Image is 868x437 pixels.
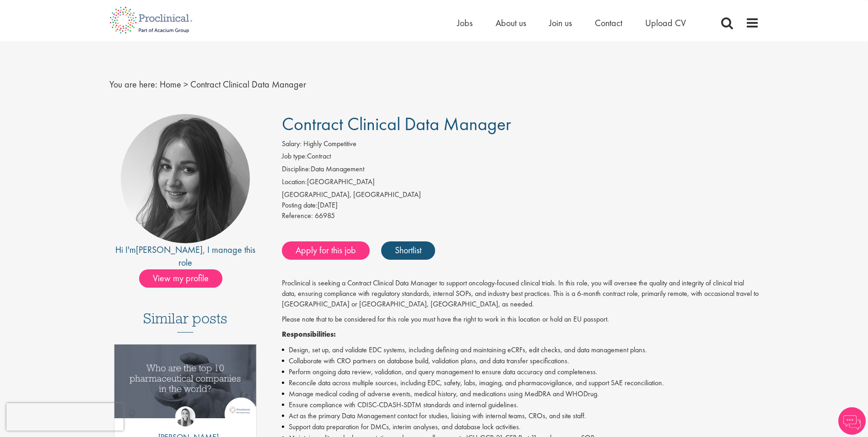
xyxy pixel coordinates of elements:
[282,177,759,190] li: [GEOGRAPHIC_DATA]
[282,139,302,149] label: Salary:
[282,112,511,136] span: Contract Clinical Data Manager
[282,177,307,187] label: Location:
[282,200,318,210] span: Posting date:
[139,269,222,288] span: View my profile
[282,421,759,432] li: Support data preparation for DMCs, interim analyses, and database lock activities.
[190,78,306,90] span: Contract Clinical Data Manager
[282,410,759,421] li: Act as the primary Data Management contact for studies, liaising with internal teams, CROs, and s...
[282,377,759,388] li: Reconcile data across multiple sources, including EDC, safety, labs, imaging, and pharmacovigilan...
[381,241,435,260] a: Shortlist
[282,151,759,164] li: Contract
[160,78,181,90] a: breadcrumb link
[645,17,686,29] a: Upload CV
[114,344,257,426] a: Link to a post
[114,344,257,418] img: Top 10 pharmaceutical companies in the world 2025
[282,344,759,355] li: Design, set up, and validate EDC systems, including defining and maintaining eCRFs, edit checks, ...
[143,311,227,333] h3: Similar posts
[109,78,157,90] span: You are here:
[121,114,250,243] img: imeage of recruiter Heidi Hennigan
[282,278,759,310] p: Proclinical is seeking a Contract Clinical Data Manager to support oncology-focused clinical tria...
[282,190,759,200] div: [GEOGRAPHIC_DATA], [GEOGRAPHIC_DATA]
[282,164,759,177] li: Data Management
[595,17,622,29] a: Contact
[282,329,336,339] strong: Responsibilities:
[175,406,195,426] img: Hannah Burke
[282,151,307,162] label: Job type:
[496,17,526,29] a: About us
[282,241,370,260] a: Apply for this job
[549,17,572,29] a: Join us
[282,164,311,175] label: Discipline:
[282,200,759,211] div: [DATE]
[315,211,335,220] span: 66985
[183,78,188,90] span: >
[838,407,866,435] img: Chatbot
[282,366,759,377] li: Perform ongoing data review, validation, and query management to ensure data accuracy and complet...
[6,403,124,431] iframe: reCAPTCHA
[457,17,473,29] a: Jobs
[139,271,232,283] a: View my profile
[282,314,759,325] p: Please note that to be considered for this role you must have the right to work in this location ...
[282,355,759,366] li: Collaborate with CRO partners on database build, validation plans, and data transfer specifications.
[109,243,262,269] div: Hi I'm , I manage this role
[303,139,356,148] span: Highly Competitive
[136,244,203,256] a: [PERSON_NAME]
[282,399,759,410] li: Ensure compliance with CDISC-CDASH-SDTM standards and internal guidelines.
[282,388,759,399] li: Manage medical coding of adverse events, medical history, and medications using MedDRA and WHODrug.
[282,211,313,221] label: Reference:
